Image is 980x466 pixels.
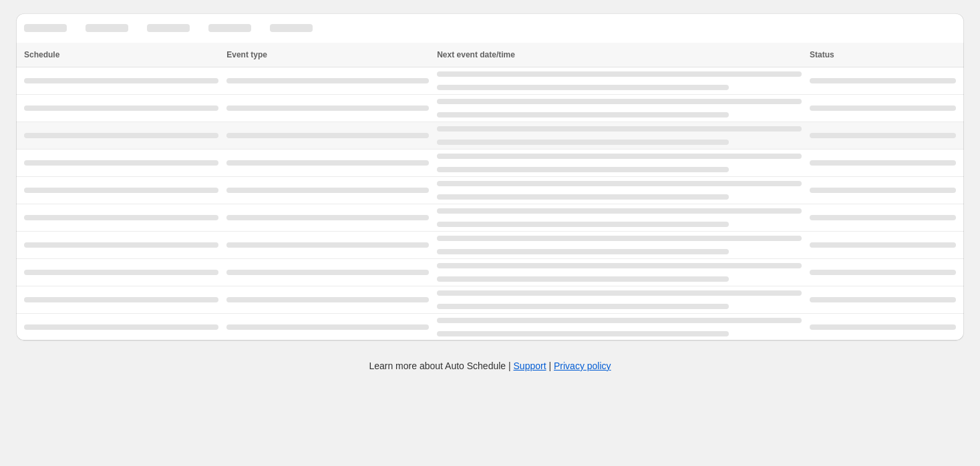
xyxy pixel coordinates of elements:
[554,361,611,371] a: Privacy policy
[437,50,515,59] span: Next event date/time
[24,50,59,59] span: Schedule
[514,361,546,371] a: Support
[226,50,267,59] span: Event type
[369,359,611,373] p: Learn more about Auto Schedule | |
[810,50,834,59] span: Status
